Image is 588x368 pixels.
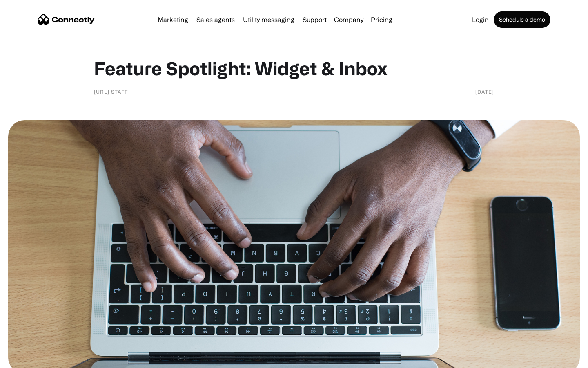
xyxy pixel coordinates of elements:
h1: Feature Spotlight: Widget & Inbox [94,57,494,79]
div: Company [334,14,363,25]
aside: Language selected: English [8,354,49,365]
a: Utility messaging [240,16,298,23]
a: Marketing [154,16,192,23]
ul: Language list [16,354,49,365]
div: [URL] staff [94,88,128,96]
a: Support [299,16,330,23]
a: Pricing [367,16,396,23]
a: Sales agents [193,16,238,23]
a: Schedule a demo [494,11,550,28]
a: Login [469,16,492,23]
div: [DATE] [475,88,494,96]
